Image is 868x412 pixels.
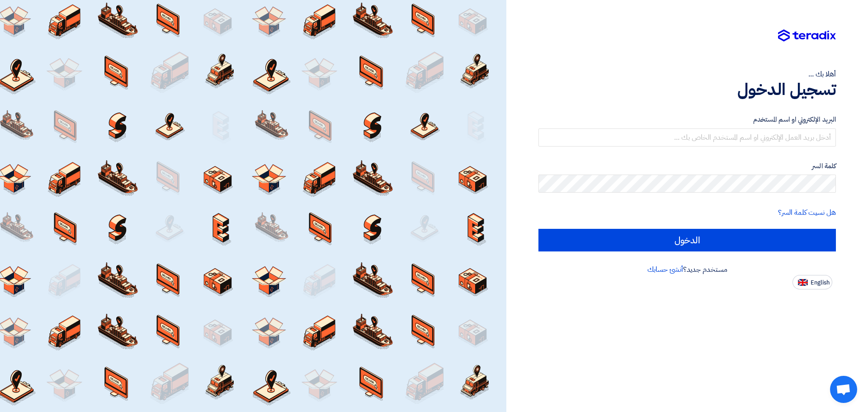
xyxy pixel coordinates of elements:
[538,128,836,147] input: أدخل بريد العمل الإلكتروني او اسم المستخدم الخاص بك ...
[538,80,836,99] h1: تسجيل الدخول
[538,229,836,251] input: الدخول
[798,279,808,286] img: en-US.png
[830,376,857,403] div: Open chat
[793,275,832,289] button: English
[778,29,836,42] img: Teradix logo
[778,207,836,218] a: هل نسيت كلمة السر؟
[647,264,683,275] a: أنشئ حسابك
[811,279,830,286] span: English
[538,264,836,275] div: مستخدم جديد؟
[538,114,836,125] label: البريد الإلكتروني او اسم المستخدم
[538,69,836,80] div: أهلا بك ...
[538,161,836,171] label: كلمة السر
